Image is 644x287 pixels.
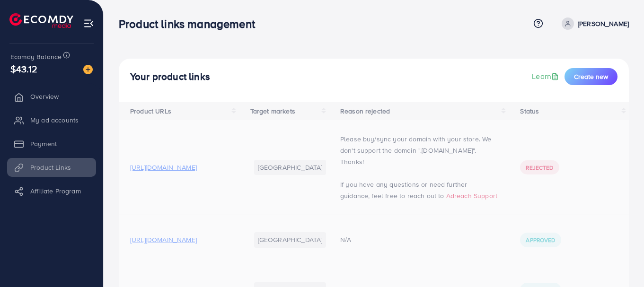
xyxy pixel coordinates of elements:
[130,71,210,83] h4: Your product links
[10,52,62,61] span: Ecomdy Balance
[558,17,629,30] a: [PERSON_NAME]
[578,18,629,29] p: [PERSON_NAME]
[565,68,618,85] button: Create new
[10,62,37,76] span: $43.12
[83,65,93,74] img: image
[574,72,608,81] span: Create new
[119,17,263,31] h3: Product links management
[83,18,94,29] img: menu
[532,71,561,82] a: Learn
[9,13,73,28] img: logo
